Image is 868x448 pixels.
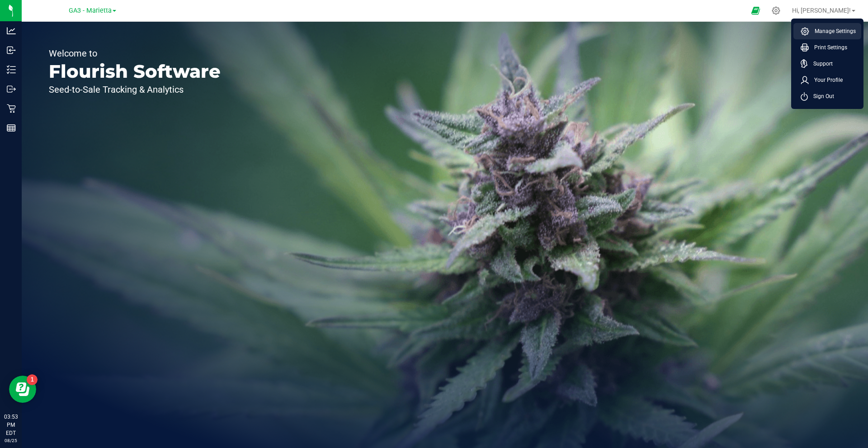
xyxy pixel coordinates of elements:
[4,413,18,437] p: 03:53 PM EDT
[809,27,856,36] span: Manage Settings
[809,43,847,52] span: Print Settings
[809,75,843,85] span: Your Profile
[7,123,16,132] inline-svg: Reports
[7,46,16,55] inline-svg: Inbound
[49,85,221,94] p: Seed-to-Sale Tracking & Analytics
[49,62,221,80] p: Flourish Software
[49,49,221,58] p: Welcome to
[793,88,861,104] li: Sign Out
[7,26,16,35] inline-svg: Analytics
[7,85,16,94] inline-svg: Outbound
[27,374,38,385] iframe: Resource center unread badge
[808,59,833,68] span: Support
[4,437,18,444] p: 08/25
[69,7,112,14] span: GA3 - Marietta
[792,7,851,14] span: Hi, [PERSON_NAME]!
[801,59,858,68] a: Support
[9,376,36,403] iframe: Resource center
[7,65,16,74] inline-svg: Inventory
[7,104,16,113] inline-svg: Retail
[808,92,834,101] span: Sign Out
[745,2,766,19] span: Open Ecommerce Menu
[770,6,782,15] div: Manage settings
